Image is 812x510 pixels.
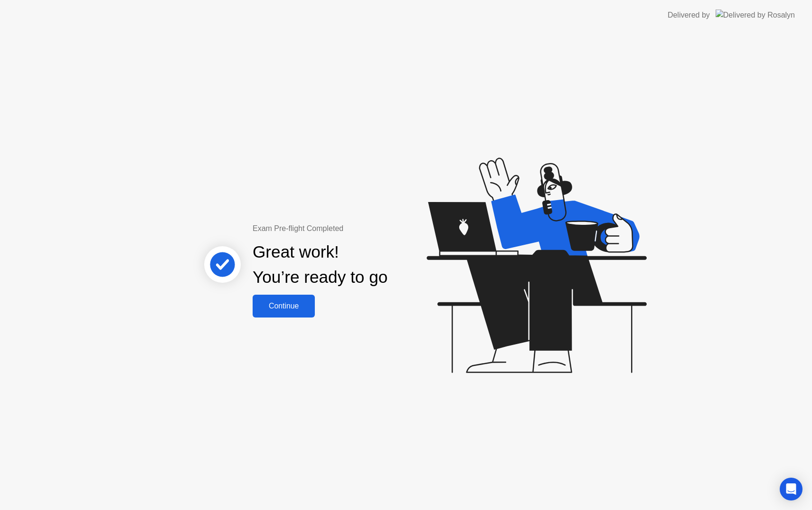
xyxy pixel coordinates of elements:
[716,10,795,20] img: Delivered by Rosalyn
[668,10,710,21] div: Delivered by
[780,478,803,500] div: Open Intercom Messenger
[255,302,312,310] div: Continue
[253,295,315,318] button: Continue
[253,223,449,234] div: Exam Pre-flight Completed
[253,240,387,290] div: Great work! You’re ready to go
